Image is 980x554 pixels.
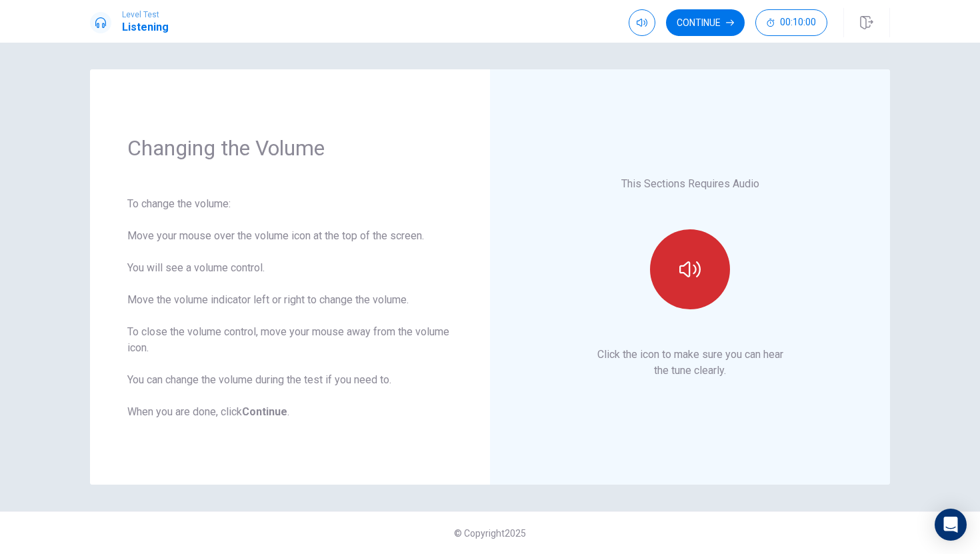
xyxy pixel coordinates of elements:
p: Click the icon to make sure you can hear the tune clearly. [597,347,783,379]
span: © Copyright 2025 [454,528,526,539]
div: To change the volume: Move your mouse over the volume icon at the top of the screen. You will see... [127,196,453,420]
b: Continue [242,405,287,418]
h1: Changing the Volume [127,135,453,161]
span: Level Test [122,10,169,19]
span: 00:10:00 [780,17,816,28]
h1: Listening [122,19,169,35]
button: 00:10:00 [755,9,827,36]
button: Continue [666,9,745,36]
p: This Sections Requires Audio [621,176,759,192]
div: Open Intercom Messenger [935,509,967,541]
